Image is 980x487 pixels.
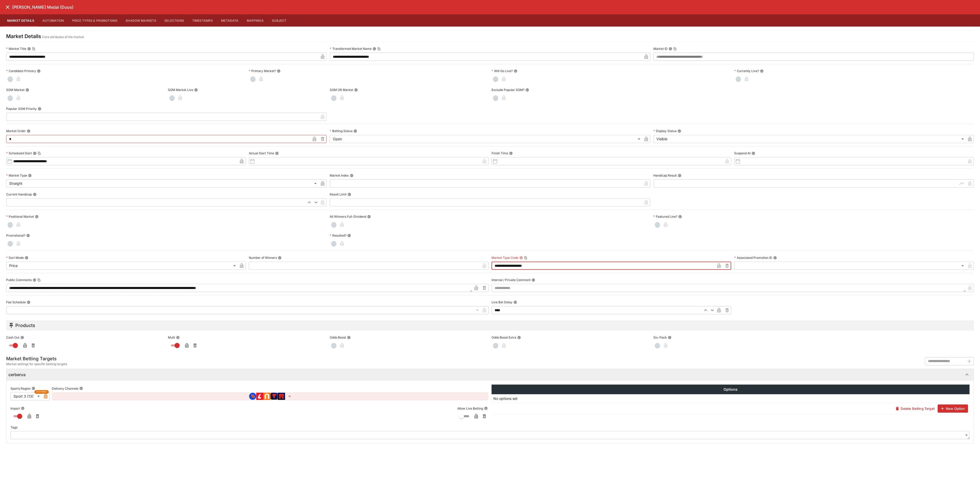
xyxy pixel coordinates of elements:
[653,335,667,340] p: Six-Pack
[33,278,36,282] button: Public CommentsCopy To Clipboard
[278,256,281,260] button: Number of Winners
[10,386,31,391] p: Sports Region
[28,174,32,177] button: Market Type
[243,14,268,27] button: Mappings
[160,14,188,27] button: Selections
[678,129,681,133] button: Display Status
[653,173,677,178] p: Handicap Result
[514,69,517,73] button: Will Go Live?
[20,336,24,339] button: Cash Out
[492,256,518,260] p: Market Type Code
[277,69,280,73] button: Primary Market?
[734,69,759,73] p: Currently Live?
[268,14,291,27] button: Subject
[10,425,17,430] p: Tags
[734,256,772,260] p: Associated Promotion ID
[6,278,32,282] p: Public Comments
[6,233,25,238] p: Promotional?
[26,88,29,92] button: SGM Market
[6,262,238,270] div: Price
[21,407,24,410] button: Import
[330,214,366,219] p: All Winners Full-Dividend
[37,278,41,282] button: Copy To Clipboard
[249,69,276,73] p: Primary Market?
[10,392,42,400] div: Sport 3 (13)
[121,14,160,27] button: Shadow Markets
[678,174,681,177] button: Handicap Result
[6,362,67,367] span: Market settings for specific betting targets
[6,300,26,304] p: Fee Schedule
[32,47,35,51] button: Copy To Clipboard
[347,234,351,237] button: Resulted?
[330,173,349,178] p: Market Index
[26,234,30,237] button: Promotional?
[12,5,73,10] h6: [PERSON_NAME] Medal (Duos)
[38,107,41,111] button: Popular SGM Priority
[773,256,777,260] button: Associated Promotion ID
[33,152,36,155] button: Scheduled StartCopy To Clipboard
[734,151,751,155] p: Suspend At
[330,135,642,143] div: Open
[6,173,27,178] p: Market Type
[249,256,277,260] p: Number of Winners
[8,372,26,377] h6: cerberus
[10,406,20,411] p: Import
[519,256,523,260] button: Market Type CodeCopy To Clipboard
[79,387,83,390] button: Delivery Channels
[354,88,358,92] button: SGM OR Market
[6,256,24,260] p: Sort Mode
[6,33,41,40] h4: Market Details
[6,107,37,111] p: Popular SGM Priority
[36,390,47,393] span: Overridden
[278,393,285,400] img: brand
[188,14,217,27] button: Timestamps
[38,152,41,155] button: Copy To Clipboard
[6,69,36,73] p: Candidate Primary
[6,356,67,362] h5: Market Betting Targets
[373,47,376,51] button: Transformed Market NameCopy To Clipboard
[525,88,529,92] button: Exclude Popular SGM?
[35,215,39,218] button: Positional Market
[68,14,122,27] button: Price Types & Promotions
[217,14,242,27] button: Metadata
[27,300,30,304] button: Fee Schedule
[492,394,970,403] td: No options set
[492,88,524,92] p: Exclude Popular SGM?
[892,404,937,413] button: Delete Betting Target
[347,336,351,339] button: Odds Boost
[6,192,32,196] p: Current Handicap
[6,179,318,188] div: Straight
[760,69,764,73] button: Currently Live?
[194,88,198,92] button: SGM Market Live
[330,129,352,133] p: Betting Status
[6,214,34,219] p: Positional Market
[330,335,346,340] p: Odds Boost
[15,322,35,328] h5: Products
[52,386,78,391] p: Delivery Channels
[275,152,279,155] button: Actual Start Time
[271,393,278,400] img: brand
[37,69,41,73] button: Candidate Primary
[353,129,357,133] button: Betting Status
[249,393,256,400] img: brand
[513,300,517,304] button: Live Bet Delay
[668,336,671,339] button: Six-Pack
[168,335,175,340] p: Multi
[653,214,677,219] p: Featured Line?
[653,129,677,133] p: Display Status
[532,278,535,282] button: Internal / Private Comment
[348,193,351,196] button: Result Limit
[3,3,12,12] button: close
[38,14,68,27] button: Automation
[6,47,26,51] p: Market Title
[524,256,528,260] button: Copy To Clipboard
[492,151,508,155] p: Finish Time
[32,387,35,390] button: Sports Region
[330,88,353,92] p: SGM OR Market
[653,135,966,143] div: Visible
[938,404,968,413] button: New Option
[249,151,274,155] p: Actual Start Time
[3,14,38,27] button: Market Details
[492,278,531,282] p: Internal / Private Comment
[517,336,521,339] button: Odds Boost Extra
